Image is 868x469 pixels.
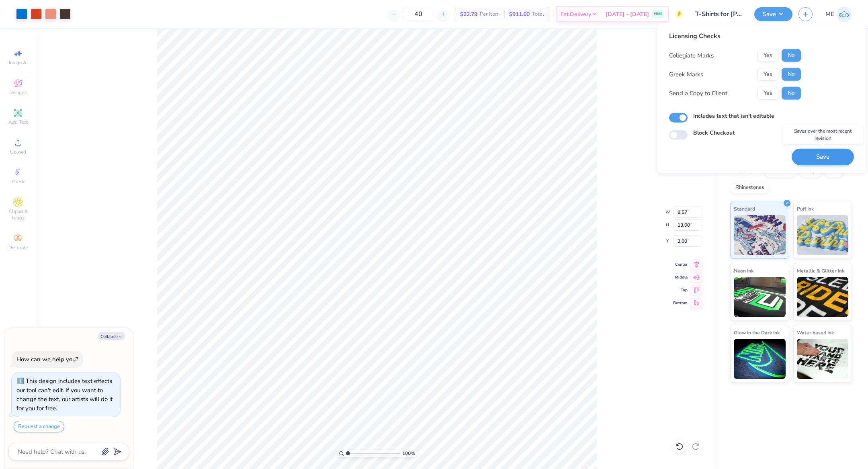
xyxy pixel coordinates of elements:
[693,129,735,137] label: Block Checkout
[730,182,769,194] div: Rhinestones
[734,277,786,317] img: Neon Ink
[669,51,714,60] div: Collegiate Marks
[797,328,834,337] span: Water based Ink
[782,87,801,100] button: No
[9,59,28,66] span: Image AI
[9,89,27,96] span: Designs
[509,10,530,18] span: $911.60
[669,70,703,79] div: Greek Marks
[402,450,415,457] span: 100 %
[792,149,854,165] button: Save
[532,10,544,18] span: Total
[10,149,26,155] span: Upload
[693,112,774,120] label: Includes text that isn't editable
[669,31,801,41] div: Licensing Checks
[757,68,778,81] button: Yes
[734,339,786,379] img: Glow in the Dark Ink
[8,244,28,251] span: Decorate
[754,7,792,21] button: Save
[757,49,778,62] button: Yes
[734,328,780,337] span: Glow in the Dark Ink
[4,208,32,221] span: Clipart & logos
[669,89,727,98] div: Send a Copy to Client
[673,274,688,280] span: Middle
[673,287,688,293] span: Top
[14,421,64,432] button: Request a change
[480,10,500,18] span: Per Item
[797,277,849,317] img: Metallic & Glitter Ink
[98,332,125,340] button: Collapse
[16,355,78,363] div: How can we help you?
[797,339,849,379] img: Water based Ink
[12,178,25,185] span: Greek
[782,49,801,62] button: No
[16,377,113,412] div: This design includes text effects our tool can't edit. If you want to change the text, our artist...
[606,10,649,18] span: [DATE] - [DATE]
[689,6,748,22] input: Untitled Design
[403,7,434,21] input: – –
[673,300,688,306] span: Bottom
[757,87,778,100] button: Yes
[734,205,755,213] span: Standard
[734,266,753,275] span: Neon Ink
[673,262,688,267] span: Center
[825,10,834,19] span: ME
[561,10,591,18] span: Est. Delivery
[797,215,849,255] img: Puff Ink
[825,6,852,22] a: ME
[782,68,801,81] button: No
[8,119,28,125] span: Add Text
[797,266,844,275] span: Metallic & Glitter Ink
[654,11,662,17] span: FREE
[783,125,863,144] div: Saves over the most recent revision
[797,205,814,213] span: Puff Ink
[734,215,786,255] img: Standard
[836,6,852,22] img: Maria Espena
[460,10,477,18] span: $22.79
